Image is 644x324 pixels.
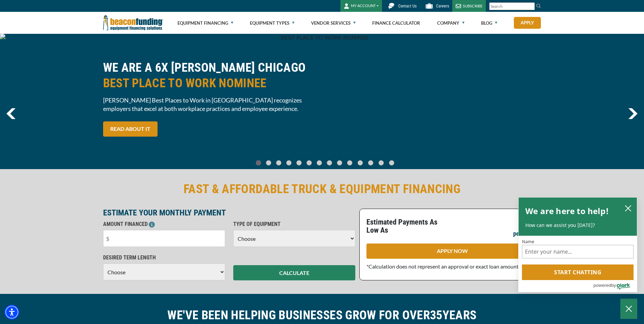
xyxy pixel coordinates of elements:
[366,160,375,166] a: Go To Slide 11
[103,307,541,323] h2: WE'VE BEEN HELPING BUSINESSES GROW FOR OVER YEARS
[6,108,16,119] img: Left Navigator
[436,4,449,8] span: Careers
[593,281,611,290] span: powered
[398,4,416,8] span: Contact Us
[513,230,538,238] p: per month
[437,12,464,34] a: Company
[103,96,318,113] span: [PERSON_NAME] Best Places to Work in [GEOGRAPHIC_DATA] recognizes employers that excel at both wo...
[103,230,225,247] input: $
[620,299,637,319] button: Close Chatbox
[356,160,364,166] a: Go To Slide 10
[366,244,538,259] a: APPLY NOW
[628,108,638,119] a: next
[528,4,533,9] a: Clear search text
[295,160,303,166] a: Go To Slide 4
[522,239,634,244] label: Name
[250,12,294,34] a: Equipment Types
[536,3,541,8] img: Search
[430,308,443,322] span: 35
[623,203,634,213] button: close chatbox
[593,280,637,292] a: Powered by Olark - open in a new tab
[265,160,273,166] a: Go To Slide 1
[628,108,638,119] img: Right Navigator
[514,17,541,29] a: Apply
[346,160,354,166] a: Go To Slide 9
[233,265,355,280] button: CALCULATE
[525,222,630,229] p: How can we assist you [DATE]?
[6,108,16,119] a: previous
[366,263,520,270] span: *Calculation does not represent an approval or exact loan amount.
[611,281,616,290] span: by
[387,160,396,166] a: Go To Slide 13
[518,197,637,293] div: olark chatbox
[525,204,609,218] h2: We are here to help!
[233,220,355,228] p: TYPE OF EQUIPMENT
[366,218,448,234] p: Estimated Payments As Low As
[336,160,344,166] a: Go To Slide 8
[103,254,225,262] p: DESIRED TERM LENGTH
[103,60,318,91] h2: WE ARE A 6X [PERSON_NAME] CHICAGO
[4,305,19,320] div: Accessibility Menu
[103,121,158,137] a: READ ABOUT IT
[275,160,283,166] a: Go To Slide 2
[315,160,324,166] a: Go To Slide 6
[103,12,163,34] img: Beacon Funding Corporation logo
[522,264,634,280] button: Start chatting
[305,160,313,166] a: Go To Slide 5
[103,75,318,91] span: BEST PLACE TO WORK NOMINEE
[372,12,420,34] a: Finance Calculator
[481,12,497,34] a: Blog
[522,245,634,258] input: Name
[311,12,356,34] a: Vendor Services
[489,2,535,10] input: Search
[177,12,233,34] a: Equipment Financing
[377,160,385,166] a: Go To Slide 12
[285,160,293,166] a: Go To Slide 3
[255,160,263,166] a: Go To Slide 0
[103,209,355,217] p: ESTIMATE YOUR MONTHLY PAYMENT
[103,181,541,197] h2: FAST & AFFORDABLE TRUCK & EQUIPMENT FINANCING
[103,220,225,228] p: AMOUNT FINANCED
[326,160,334,166] a: Go To Slide 7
